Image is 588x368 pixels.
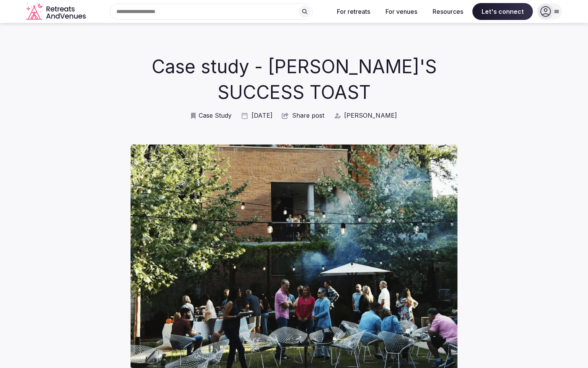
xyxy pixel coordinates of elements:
[26,3,87,20] a: Visit the homepage
[292,111,324,120] span: Share post
[333,111,397,120] a: [PERSON_NAME]
[472,3,533,20] span: Let's connect
[331,3,376,20] button: For retreats
[426,3,469,20] button: Resources
[26,3,87,20] svg: Retreats and Venues company logo
[191,111,232,120] a: Case Study
[199,111,232,120] span: Case Study
[379,3,423,20] button: For venues
[344,111,397,120] span: [PERSON_NAME]
[151,54,437,105] h1: Case study - [PERSON_NAME]'S SUCCESS TOAST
